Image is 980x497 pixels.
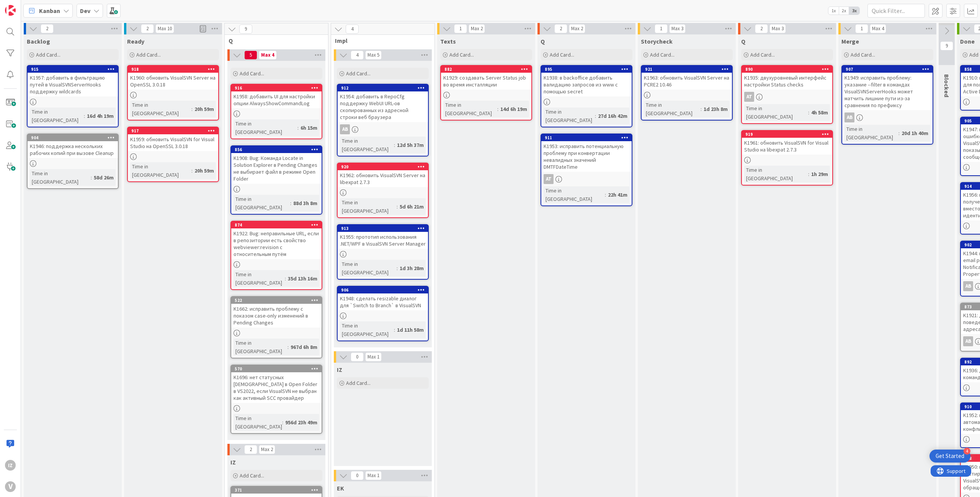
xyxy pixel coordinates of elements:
div: AB [338,124,428,134]
div: Get Started [936,452,964,460]
div: Time in [GEOGRAPHIC_DATA] [234,414,282,431]
span: Done [960,37,975,45]
div: 895 [545,67,632,72]
span: Blocked [943,74,951,97]
div: 14d 6h 19m [498,105,529,113]
div: Time in [GEOGRAPHIC_DATA] [644,101,701,117]
span: 9 [940,41,953,51]
div: K1949: исправить проблему: указание --filter в командах VisualSVNServerHooks может матчить лишние... [842,73,933,110]
div: Time in [GEOGRAPHIC_DATA] [30,108,84,124]
div: Time in [GEOGRAPHIC_DATA] [30,169,91,186]
div: Max 5 [367,53,379,57]
div: 882 [444,67,531,72]
div: 570 [231,365,322,372]
span: 4 [351,51,364,60]
div: 920 [341,164,428,169]
div: Max 3 [772,27,784,31]
span: : [84,112,85,120]
div: K1929: создавать Server Status job во время инсталляции [441,73,531,90]
div: K1960: обновить VisualSVN Server на OpenSSL 3.0.18 [128,73,218,90]
div: 58d 26m [92,173,116,182]
div: AT [742,92,832,102]
div: 917 [131,128,218,134]
div: K1959: обновить VisualSVN for Visual Studio на OpenSSL 3.0.18 [128,134,218,151]
div: AB [963,281,973,291]
div: 915 [28,66,118,73]
div: K1946: поддержка нескольких рабочих копий при вызове Cleanup [28,141,118,158]
div: Max 10 [158,27,172,31]
div: 920 [338,163,428,170]
div: 916 [231,85,322,91]
span: Q [229,37,318,44]
div: 22h 41m [606,191,629,199]
div: K1908: Bug: Команда Locate in Solution Explorer в Pending Changes не выбирает файл в режиме Open ... [231,153,322,184]
span: : [397,264,398,272]
div: 874 [235,222,322,228]
span: : [290,199,291,207]
div: 913 [341,226,428,231]
span: : [808,108,809,117]
span: Kanban [39,6,60,15]
span: 5 [244,51,257,60]
div: Time in [GEOGRAPHIC_DATA] [844,125,898,142]
div: K1953: исправить потенциальную проблему при конвертации невалидных значений DMTFDateTime [541,141,632,172]
span: Support [16,1,35,10]
div: 4h 58m [809,108,830,117]
div: 856 [235,147,322,152]
div: 919K1961: обновить VisualSVN for Visual Studio на libexpat 2.7.3 [742,131,832,155]
div: Max 4 [872,27,884,31]
div: 918 [131,67,218,72]
div: AB [963,336,973,346]
div: 12d 5h 37m [395,141,426,149]
div: 906 [341,287,428,293]
div: 916K1958: добавить UI для настройки опции AlwaysShowCommandLog [231,85,322,108]
span: : [297,124,299,132]
span: Add Card... [750,51,775,58]
span: 2 [554,24,567,33]
div: 20h 59m [193,105,216,113]
div: 4 [964,448,970,455]
span: Add Card... [346,380,371,386]
div: 907 [842,66,933,73]
div: K1958: добавить UI для настройки опции AlwaysShowCommandLog [231,91,322,108]
div: 915K1957: добавить в фильтрацию путей в VisualSVNServerHooks поддержку wildcards [28,66,118,96]
div: 882 [441,66,531,73]
div: AB [844,112,854,122]
div: 371 [235,487,322,493]
b: Dev [80,7,90,15]
div: Max 2 [471,27,483,31]
span: Texts [440,37,456,45]
img: Visit kanbanzone.com [5,5,16,16]
span: Add Card... [449,51,474,58]
div: AT [544,174,554,184]
span: 2 [41,24,54,33]
div: K1961: обновить VisualSVN for Visual Studio на libexpat 2.7.3 [742,138,832,155]
span: : [595,112,596,120]
span: 2x [839,7,849,15]
span: 0 [351,352,364,362]
div: 874K1922: Bug: неправильные URL, если в репозитории есть свойство webviewer:revision с относитель... [231,222,322,259]
div: 856 [231,146,322,153]
div: 906K1948: сделать resizable диалог для `Switch to Branch` в VisualSVN [338,287,428,310]
div: Max 1 [367,474,379,477]
span: : [808,170,809,178]
div: K1935: двухуровневый интерфейс настройки Status checks [742,73,832,90]
div: 895K1938: в backoffice добавить валидацию запросов из www с помощью secret [541,66,632,96]
div: Time in [GEOGRAPHIC_DATA] [340,321,394,338]
span: EK [337,484,344,492]
div: Time in [GEOGRAPHIC_DATA] [544,108,595,124]
div: 912 [341,85,428,91]
div: 522 [231,297,322,304]
div: 906 [338,287,428,293]
span: : [701,105,702,113]
span: Add Card... [240,70,264,77]
div: IZ [5,460,16,471]
span: : [191,105,193,113]
span: 0 [351,471,364,480]
div: Time in [GEOGRAPHIC_DATA] [234,195,290,212]
div: 907 [846,67,933,72]
div: 20h 59m [193,166,216,175]
div: 890K1935: двухуровневый интерфейс настройки Status checks [742,66,832,90]
span: Merge [841,37,859,45]
div: Time in [GEOGRAPHIC_DATA] [130,162,191,179]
